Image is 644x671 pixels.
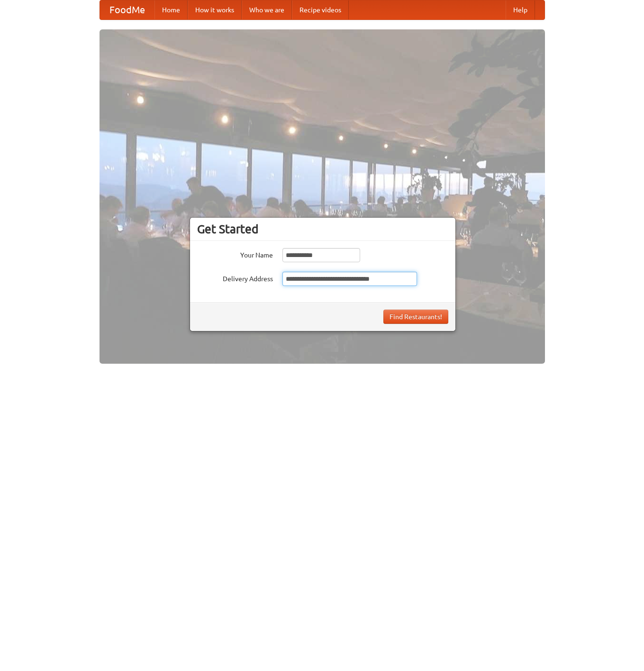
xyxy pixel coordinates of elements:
a: Who we are [242,0,292,19]
a: How it works [188,0,242,19]
a: Recipe videos [292,0,349,19]
h3: Get Started [197,222,448,236]
label: Delivery Address [197,272,273,284]
button: Find Restaurants! [383,310,448,324]
a: Help [506,0,535,19]
a: Home [154,0,188,19]
label: Your Name [197,248,273,260]
a: FoodMe [100,0,154,19]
